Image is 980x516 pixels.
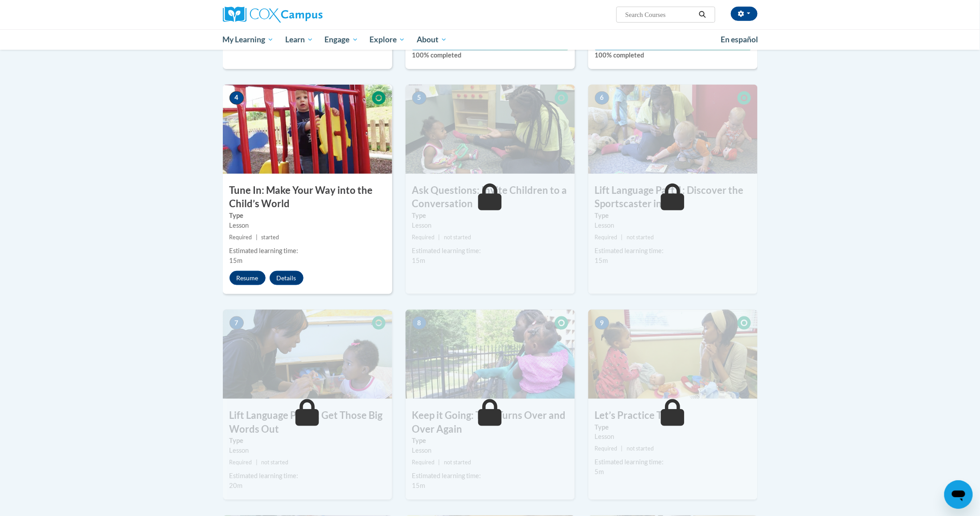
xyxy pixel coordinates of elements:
span: 15m [595,257,608,264]
span: Explore [369,34,405,45]
span: En español [721,35,759,44]
span: 6 [595,91,609,105]
iframe: Button to launch messaging window [944,480,973,509]
a: Explore [364,29,411,50]
span: 20m [230,482,243,490]
a: Cox Campus [223,7,392,23]
a: En español [715,30,764,49]
div: Lesson [230,446,385,456]
span: | [621,234,623,241]
h3: Tune In: Make Your Way into the Child’s World [223,184,392,211]
a: Engage [319,29,364,50]
span: | [256,234,258,241]
button: Resume [230,271,266,285]
label: Type [412,211,568,221]
h3: Let’s Practice TALK [588,409,758,422]
a: Learn [279,29,319,50]
img: Course Image [406,85,575,174]
label: Type [230,211,385,221]
span: 15m [412,257,426,264]
img: Cox Campus [223,7,323,23]
div: Lesson [412,446,568,456]
a: About [411,29,453,50]
span: Learn [285,34,313,45]
span: Engage [325,34,358,45]
button: Search [696,9,709,20]
img: Course Image [406,310,575,399]
div: Lesson [412,221,568,230]
span: Required [595,446,618,452]
img: Course Image [588,85,758,174]
label: Type [595,422,751,432]
span: | [256,459,258,466]
span: 7 [230,316,244,330]
h3: Lift Language Part 1: Discover the Sportscaster in You [588,184,758,211]
h3: Lift Language Part 2: Get Those Big Words Out [223,409,392,436]
span: About [417,34,447,45]
div: Lesson [230,221,385,230]
div: Estimated learning time: [595,458,751,467]
span: 8 [412,316,426,330]
span: not started [627,446,654,452]
span: started [261,234,279,241]
label: Type [595,211,751,221]
span: Required [230,459,252,466]
span: 15m [230,257,243,264]
img: Course Image [223,85,392,174]
div: Estimated learning time: [595,246,751,256]
span: not started [261,459,288,466]
span: not started [444,459,471,466]
input: Search Courses [624,9,696,20]
span: 4 [230,91,244,105]
span: My Learning [222,34,274,45]
a: My Learning [217,29,280,50]
span: 5 [412,91,426,105]
span: | [439,234,440,241]
h3: Keep it Going: Take Turns Over and Over Again [406,409,575,436]
h3: Ask Questions: Invite Children to a Conversation [406,184,575,211]
label: Type [412,436,568,446]
span: not started [444,234,471,241]
img: Course Image [588,310,758,399]
label: Type [230,436,385,446]
div: Lesson [595,221,751,230]
label: 100% completed [595,50,751,60]
div: Estimated learning time: [230,246,385,256]
span: 5m [595,468,604,476]
span: | [621,446,623,452]
div: Estimated learning time: [230,471,385,481]
span: Required [230,234,252,241]
span: Required [412,234,435,241]
span: not started [627,234,654,241]
div: Estimated learning time: [412,471,568,481]
span: Required [412,459,435,466]
span: | [439,459,440,466]
label: 100% completed [412,50,568,60]
button: Details [270,271,303,285]
img: Course Image [223,310,392,399]
div: Estimated learning time: [412,246,568,256]
span: Required [595,234,618,241]
div: Lesson [595,432,751,442]
span: 9 [595,316,609,330]
span: 15m [412,482,426,490]
div: Main menu [209,29,771,50]
button: Account Settings [731,7,758,21]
